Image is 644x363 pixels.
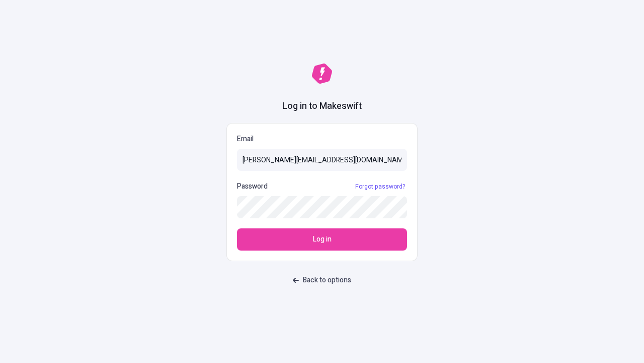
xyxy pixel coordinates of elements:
[237,149,407,171] input: Email
[237,181,268,192] p: Password
[237,134,407,145] p: Email
[313,234,332,245] span: Log in
[303,275,351,286] span: Back to options
[282,100,362,113] h1: Log in to Makeswift
[353,183,407,191] a: Forgot password?
[237,228,407,251] button: Log in
[287,271,357,289] button: Back to options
